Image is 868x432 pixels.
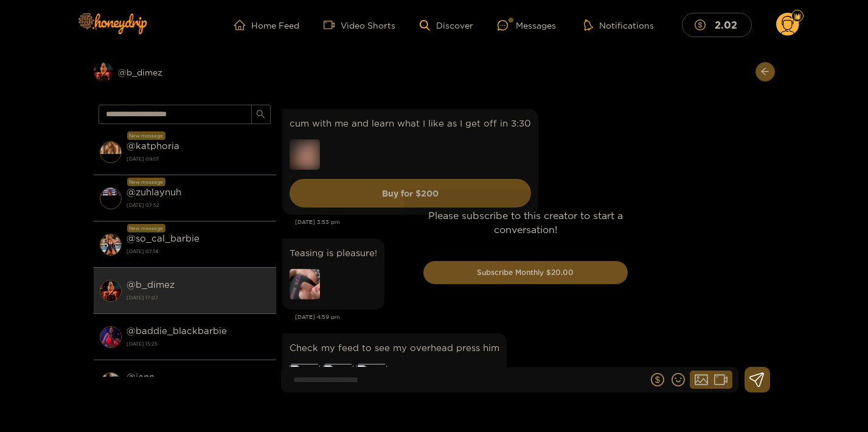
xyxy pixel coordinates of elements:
div: Messages [498,18,556,32]
strong: [DATE] 07:14 [127,246,270,257]
a: Video Shorts [324,19,395,30]
button: arrow-left [755,62,775,82]
strong: [DATE] 15:25 [127,338,270,349]
img: conversation [100,187,122,209]
strong: @ so_cal_barbie [127,233,200,243]
img: conversation [100,280,122,302]
img: conversation [100,234,122,256]
strong: @ jenn [127,372,155,382]
a: Home Feed [234,19,299,30]
span: arrow-left [760,67,769,77]
strong: @ katphoria [127,141,179,151]
div: New message [127,178,165,186]
div: @b_dimez [94,62,276,82]
img: conversation [100,326,122,348]
strong: [DATE] 09:01 [127,153,270,164]
button: Notifications [580,19,658,31]
img: conversation [100,141,122,163]
strong: @ b_dimez [127,279,175,290]
button: Subscribe Monthly $20.00 [423,261,628,284]
div: New message [127,224,165,232]
span: home [234,19,251,30]
p: Please subscribe to this creator to start a conversation! [423,209,628,237]
div: New message [127,131,165,140]
strong: @ zuhlaynuh [127,187,181,197]
strong: @ baddie_blackbarbie [127,326,227,336]
a: Discover [420,20,473,30]
span: video-camera [324,19,341,30]
span: search [256,110,265,120]
strong: [DATE] 17:07 [127,292,270,303]
button: 2.02 [682,13,752,37]
span: dollar [695,19,712,30]
button: search [251,105,271,124]
img: Fan Level [794,13,801,20]
img: conversation [100,372,122,394]
mark: 2.02 [713,18,739,31]
strong: [DATE] 07:52 [127,200,270,211]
